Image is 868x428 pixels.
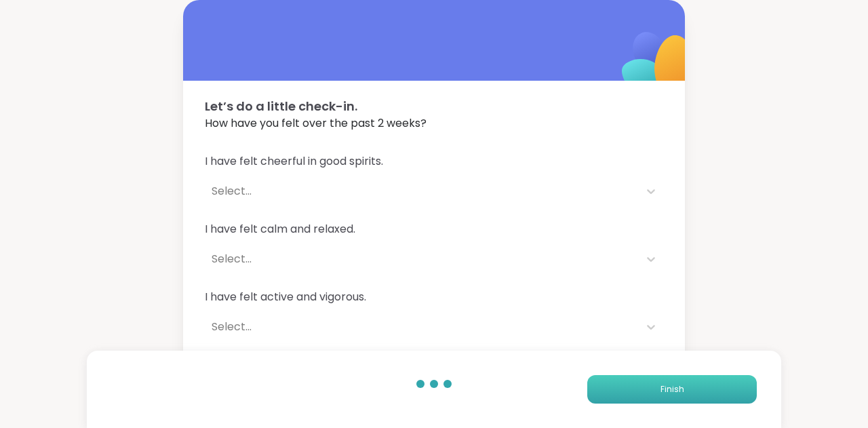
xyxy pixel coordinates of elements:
[212,319,632,335] div: Select...
[587,375,757,404] button: Finish
[212,183,632,199] div: Select...
[212,251,632,267] div: Select...
[205,115,663,132] span: How have you felt over the past 2 weeks?
[205,221,663,237] span: I have felt calm and relaxed.
[660,383,684,395] span: Finish
[205,97,663,115] span: Let’s do a little check-in.
[205,153,663,170] span: I have felt cheerful in good spirits.
[205,289,663,305] span: I have felt active and vigorous.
